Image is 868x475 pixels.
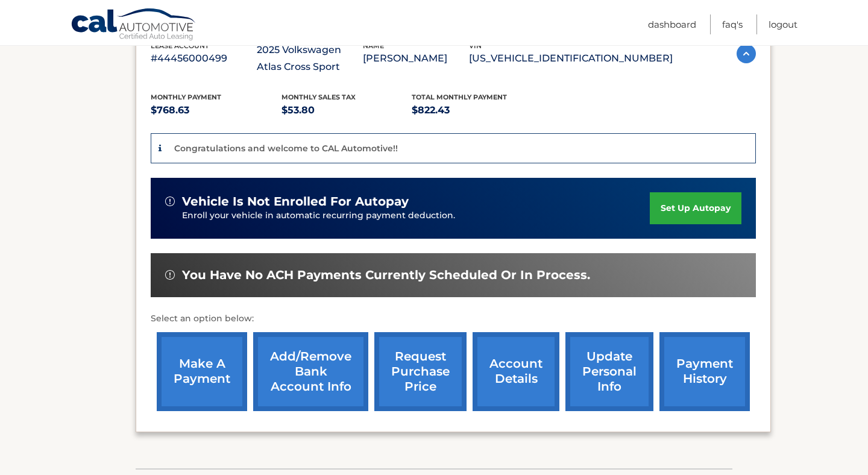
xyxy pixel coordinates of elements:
span: Monthly Payment [151,93,221,101]
p: $53.80 [281,102,412,119]
a: Cal Automotive [71,8,197,43]
a: Dashboard [648,14,696,34]
p: 2025 Volkswagen Atlas Cross Sport [257,42,363,75]
img: alert-white.svg [165,197,175,206]
p: Enroll your vehicle in automatic recurring payment deduction. [182,209,650,222]
p: $768.63 [151,102,281,119]
a: payment history [659,332,750,411]
a: account details [473,332,559,411]
p: #44456000499 [151,50,257,67]
p: [PERSON_NAME] [363,50,469,67]
span: You have no ACH payments currently scheduled or in process. [182,268,590,283]
a: Add/Remove bank account info [253,332,368,411]
span: vehicle is not enrolled for autopay [182,194,409,209]
a: request purchase price [374,332,467,411]
a: set up autopay [650,192,741,224]
span: Monthly sales Tax [281,93,356,101]
span: Total Monthly Payment [412,93,507,101]
a: make a payment [157,332,247,411]
p: Congratulations and welcome to CAL Automotive!! [174,143,398,154]
img: alert-white.svg [165,270,175,280]
p: $822.43 [412,102,542,119]
img: accordion-active.svg [737,44,756,63]
a: FAQ's [722,14,743,34]
a: Logout [769,14,797,34]
p: Select an option below: [151,312,756,326]
p: [US_VEHICLE_IDENTIFICATION_NUMBER] [469,50,673,67]
a: update personal info [565,332,653,411]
